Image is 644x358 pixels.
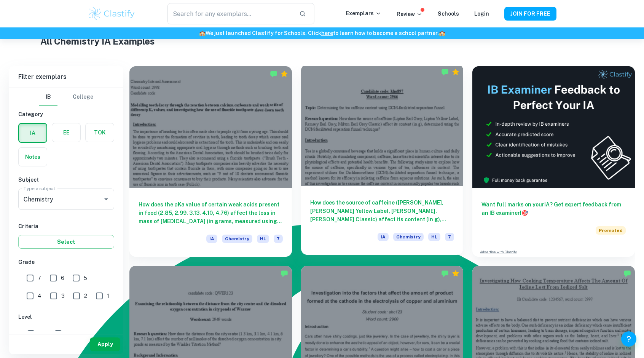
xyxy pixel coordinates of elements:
[481,200,626,217] h6: Want full marks on your IA ? Get expert feedback from an IB examiner!
[596,226,626,235] span: Promoted
[73,88,93,106] button: College
[310,198,454,224] h6: How does the source of caffeine ([PERSON_NAME], [PERSON_NAME] Yellow Label, [PERSON_NAME], [PERSO...
[472,66,635,188] img: Thumbnail
[452,68,459,76] div: Premium
[321,30,333,36] a: here
[52,123,80,142] button: EE
[24,185,55,192] label: Type a subject
[38,274,41,282] span: 7
[274,235,283,243] span: 7
[199,30,206,36] span: 🏫
[61,274,64,282] span: 6
[621,331,636,347] button: Help and Feedback
[38,292,41,300] span: 4
[18,258,114,266] h6: Grade
[19,148,47,166] button: Notes
[129,66,292,257] a: How does the pKa value of certain weak acids present in food (2.85, 2.99, 3.13, 4.10, 4.76) affec...
[206,235,217,243] span: IA
[88,6,136,21] img: Clastify logo
[441,270,449,277] img: Marked
[346,9,381,18] p: Exemplars
[40,34,604,48] h1: All Chemistry IA Examples
[301,66,464,257] a: How does the source of caffeine ([PERSON_NAME], [PERSON_NAME] Yellow Label, [PERSON_NAME], [PERSO...
[393,233,424,241] span: Chemistry
[167,3,293,24] input: Search for any exemplars...
[86,123,114,142] button: TOK
[452,270,459,277] div: Premium
[18,110,114,118] h6: Category
[222,235,252,243] span: Chemistry
[438,11,459,17] a: Schools
[480,249,517,255] a: Advertise with Clastify
[474,11,489,17] a: Login
[2,29,642,37] h6: We just launched Clastify for Schools. Click to learn how to become a school partner.
[521,210,528,216] span: 🎯
[257,235,269,243] span: HL
[378,233,389,241] span: IA
[439,30,445,36] span: 🏫
[101,194,112,205] button: Open
[281,270,288,277] img: Marked
[445,233,454,241] span: 7
[90,337,120,351] button: Apply
[397,10,422,18] p: Review
[472,66,635,257] a: Want full marks on yourIA? Get expert feedback from an IB examiner!PromotedAdvertise with Clastify
[39,88,57,106] button: IB
[441,68,449,76] img: Marked
[18,176,114,184] h6: Subject
[270,70,277,78] img: Marked
[84,292,87,300] span: 2
[18,235,114,249] button: Select
[38,329,46,338] span: HL
[139,200,283,225] h6: How does the pKa value of certain weak acids present in food (2.85, 2.99, 3.13, 4.10, 4.76) affec...
[18,222,114,230] h6: Criteria
[39,88,93,106] div: Filter type choice
[623,270,631,277] img: Marked
[107,292,109,300] span: 1
[66,329,72,338] span: SL
[84,274,87,282] span: 5
[61,292,65,300] span: 3
[428,233,440,241] span: HL
[504,7,556,21] button: JOIN FOR FREE
[9,66,123,88] h6: Filter exemplars
[18,313,114,321] h6: Level
[281,70,288,78] div: Premium
[19,124,46,142] button: IA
